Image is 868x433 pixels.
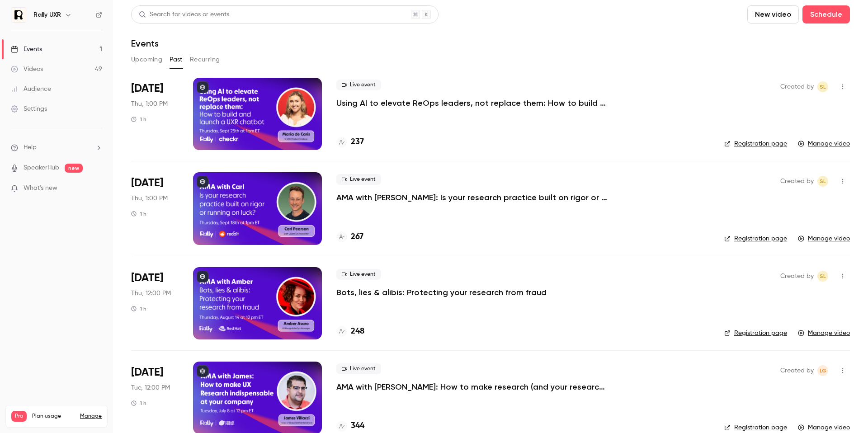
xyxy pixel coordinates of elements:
img: Rally UXR [11,8,26,22]
a: 267 [336,231,363,243]
span: [DATE] [131,365,163,380]
div: Sep 25 Thu, 1:00 PM (America/Toronto) [131,78,179,150]
span: Plan usage [32,413,75,420]
div: Events [11,45,42,54]
span: Live event [336,269,381,280]
h1: Events [131,38,159,49]
span: Tue, 12:00 PM [131,383,170,392]
button: Upcoming [131,52,162,67]
h4: 267 [351,231,363,243]
a: Manage video [798,329,850,338]
button: Past [170,52,183,67]
span: SL [820,176,826,187]
span: Pro [11,411,27,422]
iframe: Noticeable Trigger [91,184,102,193]
span: What's new [24,184,57,193]
span: SL [820,271,826,282]
a: 344 [336,420,364,432]
div: Audience [11,85,51,94]
div: Search for videos or events [139,10,229,19]
span: Created by [780,81,814,92]
span: Created by [780,271,814,282]
a: Registration page [724,234,787,243]
span: Live event [336,174,381,185]
a: AMA with [PERSON_NAME]: Is your research practice built on rigor or running on luck? [336,192,608,203]
div: 1 h [131,210,146,217]
h6: Rally UXR [33,10,61,19]
a: Manage video [798,234,850,243]
span: Lauren Gibson [817,365,828,376]
span: Sydney Lawson [817,81,828,92]
a: Registration page [724,423,787,432]
h4: 248 [351,325,364,338]
div: Settings [11,104,47,113]
a: Manage video [798,423,850,432]
span: Thu, 1:00 PM [131,194,168,203]
span: [DATE] [131,81,163,96]
a: Registration page [724,139,787,148]
span: Help [24,143,37,152]
button: Recurring [190,52,220,67]
a: Registration page [724,329,787,338]
span: Live event [336,363,381,374]
span: [DATE] [131,271,163,285]
div: Videos [11,65,43,74]
button: Schedule [802,5,850,24]
span: Thu, 1:00 PM [131,99,168,108]
h4: 237 [351,136,364,148]
div: 1 h [131,116,146,123]
span: new [65,164,83,173]
span: LG [820,365,826,376]
a: SpeakerHub [24,163,59,173]
button: New video [747,5,799,24]
span: Live event [336,80,381,90]
span: SL [820,81,826,92]
span: Created by [780,176,814,187]
span: Thu, 12:00 PM [131,289,171,298]
a: Manage [80,413,102,420]
h4: 344 [351,420,364,432]
a: 237 [336,136,364,148]
span: Created by [780,365,814,376]
a: Using AI to elevate ReOps leaders, not replace them: How to build and launch a UXR chatbot [336,98,608,108]
a: Bots, lies & alibis: Protecting your research from fraud [336,287,547,298]
div: Sep 18 Thu, 1:00 PM (America/Toronto) [131,172,179,245]
div: Aug 14 Thu, 12:00 PM (America/Toronto) [131,267,179,339]
a: Manage video [798,139,850,148]
span: Sydney Lawson [817,271,828,282]
div: 1 h [131,400,146,407]
span: Sydney Lawson [817,176,828,187]
span: [DATE] [131,176,163,190]
li: help-dropdown-opener [11,143,102,152]
div: 1 h [131,305,146,312]
a: AMA with [PERSON_NAME]: How to make research (and your research team) indispensable at your company [336,381,608,392]
a: 248 [336,325,364,338]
